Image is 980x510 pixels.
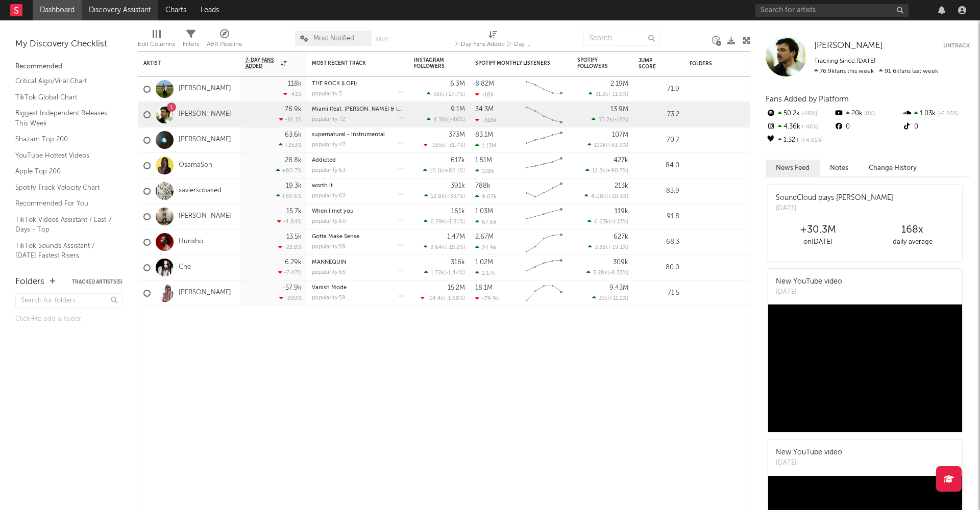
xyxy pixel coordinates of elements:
div: 9.1M [451,106,465,113]
span: 4.36k [433,117,448,123]
div: SoundCloud plays [PERSON_NAME] [776,193,893,203]
div: Most Recent Track [312,60,388,66]
svg: Chart title [521,153,567,178]
div: ( ) [589,91,628,97]
div: 13.5k [286,234,302,240]
div: 83.9 [639,185,679,197]
div: 1.47M [447,234,465,240]
div: ( ) [585,167,628,174]
div: 309k [613,259,628,266]
div: 84.0 [639,160,679,172]
svg: Chart title [521,229,567,255]
a: Shazam Top 200 [15,134,112,145]
div: -57.9k [282,285,302,291]
div: Miami (feat. Lil Wayne & Rick Ross) [312,107,404,112]
div: popularity: 47 [312,142,346,148]
span: Tracking Since: [DATE] [814,58,875,64]
div: 18.1M [475,285,493,291]
div: ( ) [587,142,628,148]
span: -11.6 % [610,92,627,97]
div: ( ) [423,167,465,174]
a: TikTok Sounds Assistant / [DATE] Fastest Risers [15,240,112,261]
span: +10.3 % [608,194,627,199]
div: 617k [451,157,465,164]
a: Addicted [312,158,336,163]
div: 70.7 [639,134,679,146]
span: -1.81 % [447,219,463,225]
span: 91.6k fans last week [814,68,938,74]
div: -41 % [283,91,302,97]
div: 68.3 [639,236,679,248]
svg: Chart title [521,280,567,306]
div: popularity: 3 [312,91,342,97]
div: ( ) [424,218,465,225]
div: 2.19M [610,81,628,87]
div: ( ) [424,269,465,276]
div: popularity: 72 [312,117,345,122]
span: +11.2 % [609,296,627,301]
a: TikTok Global Chart [15,92,112,103]
span: +4.61 % [799,138,823,143]
svg: Chart title [521,255,567,280]
div: 118k [288,81,302,87]
svg: Chart title [521,102,567,127]
div: ( ) [584,193,628,199]
a: Vanish Mode [312,285,347,291]
div: on [DATE] [771,236,865,248]
div: 8.82M [475,81,494,87]
div: 76.9k [285,106,302,113]
div: Instagram Followers [414,57,450,69]
div: ( ) [427,116,465,123]
span: +82.1 % [445,168,463,174]
span: -15.2 % [447,245,463,250]
svg: Chart title [521,127,567,153]
div: 213k [615,183,628,189]
span: -19.1 % [610,245,627,250]
span: -1.13 % [610,219,627,225]
div: [DATE] [776,287,842,297]
a: Recommended For You [15,198,112,209]
span: -6.26 % [936,111,959,117]
div: MANNEQUIN [312,260,404,265]
div: Spotify Monthly Listeners [475,60,552,66]
div: [DATE] [776,458,842,468]
span: 50.2k [598,117,612,123]
div: Recommended [15,61,122,73]
div: popularity: 63 [312,168,346,173]
div: 1.13M [475,142,496,149]
span: -1.44 % [446,270,463,276]
div: 9.62k [475,193,497,200]
div: 80.0 [639,262,679,274]
span: 12.2k [592,168,605,174]
span: +337 % [446,194,463,199]
span: [PERSON_NAME] [814,41,883,50]
div: supernatural - instrumental [312,132,404,138]
div: 316k [451,259,465,266]
span: 6.63k [594,219,609,225]
span: +61.9 % [607,143,627,148]
div: ( ) [427,91,465,97]
a: supernatural - instrumental [312,132,385,138]
div: Edit Columns [138,38,175,50]
a: xaviersobased [179,187,222,195]
div: 71.5 [639,287,679,299]
span: Fans Added by Platform [766,95,849,103]
div: 108k [475,168,495,174]
div: New YouTube video [776,447,842,458]
div: -7.47 % [278,269,302,276]
div: 161k [451,208,465,215]
div: ( ) [424,244,465,250]
div: 71.9 [639,83,679,95]
div: 67.6k [475,219,497,225]
a: Che [179,263,191,272]
span: +27.7 % [445,92,463,97]
a: [PERSON_NAME] [814,41,883,51]
button: Change History [859,160,927,176]
div: A&R Pipeline [207,38,242,50]
a: Critical Algo/Viral Chart [15,75,112,87]
div: Spotify Followers [577,57,613,69]
div: ( ) [592,116,628,123]
span: Most Notified [313,35,354,42]
div: 20k [834,107,901,120]
span: 56k [433,92,443,97]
